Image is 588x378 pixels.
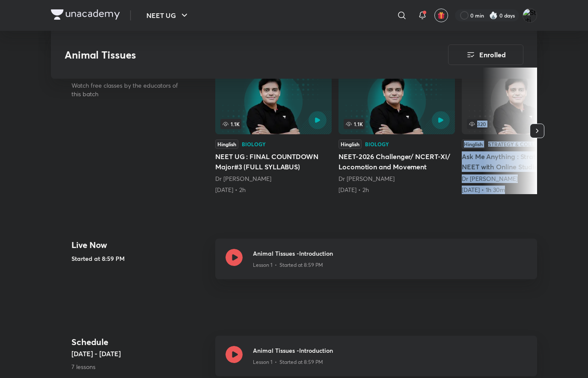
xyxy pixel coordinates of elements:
h5: Started at 8:59 PM [71,254,208,263]
span: 1.1K [344,119,365,129]
a: NEET-2026 Challenger/ NCERT-XI/ Locomotion and Movement [339,68,455,194]
h4: Schedule [71,336,208,348]
button: NEET UG [141,7,195,24]
button: Enrolled [448,44,523,65]
h3: Animal Tissues -Introduction [253,249,527,258]
a: 320HinglishStrategy & College OverviewAsk Me Anything : Strategy to crack NEET with Online Studie... [462,68,578,194]
a: Dr [PERSON_NAME] [462,174,518,183]
a: Dr [PERSON_NAME] [215,174,271,183]
a: 1.1KHinglishBiologyNEET-2026 Challenger/ NCERT-XI/ Locomotion and MovementDr [PERSON_NAME][DATE] ... [339,68,455,194]
h4: Live Now [71,239,208,251]
button: avatar [434,9,448,22]
h5: NEET UG : FINAL COUNTDOWN Major#3 (FULL SYLLABUS) [215,151,332,172]
div: Biology [365,142,389,147]
p: Lesson 1 • Started at 8:59 PM [253,358,323,366]
h3: Animal Tissues -Introduction [253,346,527,355]
div: 1st Jul • 2h [339,186,455,194]
p: Lesson 1 • Started at 8:59 PM [253,261,323,269]
div: Dr Amit Gupta [339,174,455,183]
span: 320 [467,119,488,129]
div: Dr Amit Gupta [215,174,332,183]
a: Dr [PERSON_NAME] [339,174,395,183]
div: Hinglish [215,139,238,149]
img: avatar [437,12,445,19]
a: Company Logo [51,9,120,22]
div: 12th Apr • 2h [215,186,332,194]
h3: Animal Tissues [65,49,400,61]
div: Hinglish [339,139,362,149]
img: streak [489,11,498,20]
a: NEET UG : FINAL COUNTDOWN Major#3 (FULL SYLLABUS) [215,68,332,194]
p: Watch free classes by the educators of this batch [71,81,188,98]
h5: Ask Me Anything : Strategy to crack NEET with Online Studies [462,151,578,172]
a: 1.1KHinglishBiologyNEET UG : FINAL COUNTDOWN Major#3 (FULL SYLLABUS)Dr [PERSON_NAME][DATE] • 2h [215,68,332,194]
p: 7 lessons [71,362,208,371]
div: 7th Jul • 1h 30m [462,186,578,194]
a: Animal Tissues -IntroductionLesson 1 • Started at 8:59 PM [215,239,537,289]
div: Dr Amit Gupta [462,174,578,183]
div: Biology [242,142,266,147]
h5: [DATE] - [DATE] [71,348,208,359]
img: Stuti Singh [523,8,537,23]
div: Hinglish [462,139,485,149]
img: Company Logo [51,9,120,20]
a: Ask Me Anything : Strategy to crack NEET with Online Studies [462,68,578,194]
h5: NEET-2026 Challenger/ NCERT-XI/ Locomotion and Movement [339,151,455,172]
span: 1.1K [220,119,241,129]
